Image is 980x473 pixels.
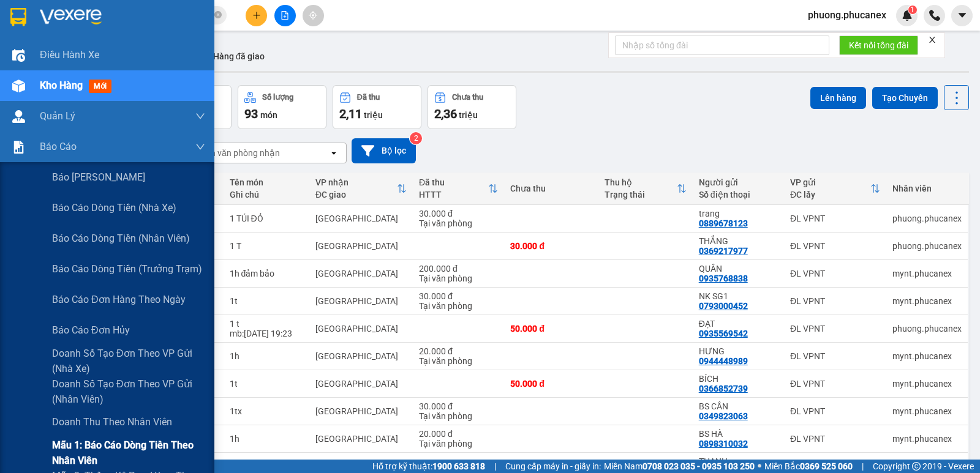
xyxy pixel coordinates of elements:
div: 0366852739 [699,384,748,393]
div: 1 T [230,241,303,251]
button: plus [246,5,267,26]
div: [GEOGRAPHIC_DATA] [315,379,407,389]
span: plus [252,11,261,20]
button: caret-down [951,5,973,26]
sup: 2 [410,132,422,144]
div: [GEOGRAPHIC_DATA] [315,324,407,333]
span: aim [309,11,317,20]
div: 0889678123 [699,218,748,228]
div: Chọn văn phòng nhận [195,147,280,159]
button: Lên hàng [810,87,866,109]
div: mynt.phucanex [892,296,962,306]
span: 2,11 [339,106,362,121]
div: 0349823063 [699,411,748,421]
div: 0898310032 [699,439,748,449]
img: warehouse-icon [12,110,25,123]
div: 30.000 đ [510,241,592,251]
div: 0793000452 [699,301,748,311]
div: Tại văn phòng [419,439,498,449]
img: solution-icon [12,141,25,154]
div: phuong.phucanex [892,241,962,251]
b: Phúc An Express [15,79,64,158]
button: file-add [274,5,296,26]
div: 1 TÚI ĐỎ [230,214,303,223]
div: [GEOGRAPHIC_DATA] [315,351,407,361]
span: | [494,460,496,473]
div: VP gửi [790,177,870,187]
span: Doanh thu theo nhân viên [52,414,172,430]
span: Kết nối tổng đài [849,39,908,52]
span: Báo cáo [40,139,77,154]
span: Miền Nam [604,460,755,473]
div: Số lượng [262,93,293,102]
span: Doanh số tạo đơn theo VP gửi (nhân viên) [52,376,205,407]
div: Tại văn phòng [419,411,498,421]
span: Báo cáo dòng tiền (trưởng trạm) [52,261,202,277]
div: 30.000 đ [419,209,498,218]
span: down [195,111,205,121]
div: 1 t [230,319,303,329]
div: Chưa thu [510,184,592,193]
div: ĐL VPNT [790,241,880,251]
th: Toggle SortBy [309,173,413,205]
div: Ghi chú [230,190,303,199]
span: file-add [281,11,289,20]
div: Tại văn phòng [419,274,498,283]
b: Gửi khách hàng [75,18,121,75]
img: logo.jpg [15,15,77,76]
input: Nhập số tổng đài [615,35,829,55]
div: HƯNG [699,346,778,356]
div: ĐL VPNT [790,434,880,444]
div: [GEOGRAPHIC_DATA] [315,296,407,306]
span: copyright [912,462,921,471]
span: Doanh số tạo đơn theo VP gửi (nhà xe) [52,346,205,376]
div: ĐL VPNT [790,324,880,333]
span: down [195,142,205,152]
div: mynt.phucanex [892,379,962,389]
div: Tên món [230,177,303,187]
strong: 0708 023 035 - 0935 103 250 [643,461,755,471]
img: warehouse-icon [12,49,25,62]
div: Chưa thu [452,93,483,102]
span: ⚪️ [758,464,761,469]
div: BÍCH [699,374,778,384]
button: Kết nối tổng đài [839,35,918,55]
span: triệu [459,110,478,120]
button: Số lượng93món [238,85,326,129]
div: ĐC giao [315,190,397,199]
div: mb:11/09/2025 19:23 [230,329,303,338]
div: Thu hộ [605,177,677,187]
div: 200.000 đ [419,264,498,274]
img: phone-icon [929,10,940,21]
div: ĐL VPNT [790,269,880,278]
div: mynt.phucanex [892,434,962,444]
div: mynt.phucanex [892,406,962,416]
span: Báo cáo dòng tiền (nhà xe) [52,200,176,215]
span: triệu [364,110,383,120]
div: NK SG1 [699,291,778,301]
div: [GEOGRAPHIC_DATA] [315,269,407,278]
span: Điều hành xe [40,47,99,62]
div: Số điện thoại [699,190,778,199]
span: Hỗ trợ kỹ thuật: [372,460,485,473]
span: Quản Lý [40,108,75,124]
img: logo-vxr [10,8,26,26]
span: Kho hàng [40,80,83,91]
span: Miền Bắc [764,460,853,473]
div: phuong.phucanex [892,214,962,223]
div: ĐẠT [699,319,778,329]
img: logo.jpg [133,15,162,45]
span: Báo [PERSON_NAME] [52,169,145,185]
div: 1h đảm bảo [230,269,303,278]
svg: open [329,148,339,158]
div: 20.000 đ [419,429,498,439]
span: 1 [910,6,914,14]
span: caret-down [957,10,968,21]
div: 1tx [230,406,303,416]
button: Đã thu2,11 triệu [333,85,421,129]
span: phuong.phucanex [798,7,896,23]
span: | [862,460,864,473]
div: 1h [230,434,303,444]
div: [GEOGRAPHIC_DATA] [315,434,407,444]
div: 30.000 đ [419,291,498,301]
